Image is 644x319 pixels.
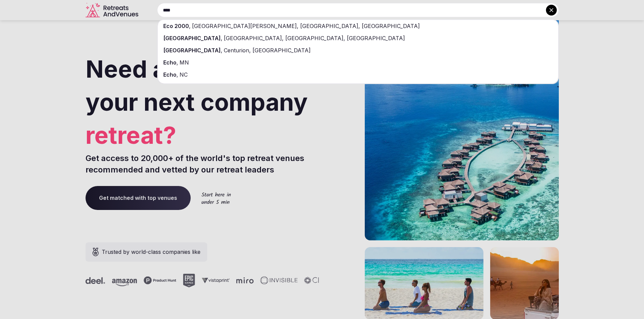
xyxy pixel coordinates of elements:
[178,59,189,66] span: MN
[163,71,176,78] span: Echo
[158,56,558,69] div: ,
[191,23,420,29] span: [GEOGRAPHIC_DATA][PERSON_NAME], [GEOGRAPHIC_DATA], [GEOGRAPHIC_DATA]
[163,23,189,29] span: Eco 2000
[158,44,558,56] div: ,
[163,35,221,42] span: [GEOGRAPHIC_DATA]
[163,59,176,66] span: Echo
[158,32,558,44] div: ,
[163,47,221,54] span: [GEOGRAPHIC_DATA]
[222,47,311,54] span: Centurion, [GEOGRAPHIC_DATA]
[158,20,558,32] div: ,
[158,69,558,81] div: ,
[222,35,405,42] span: [GEOGRAPHIC_DATA], [GEOGRAPHIC_DATA], [GEOGRAPHIC_DATA]
[178,71,188,78] span: NC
